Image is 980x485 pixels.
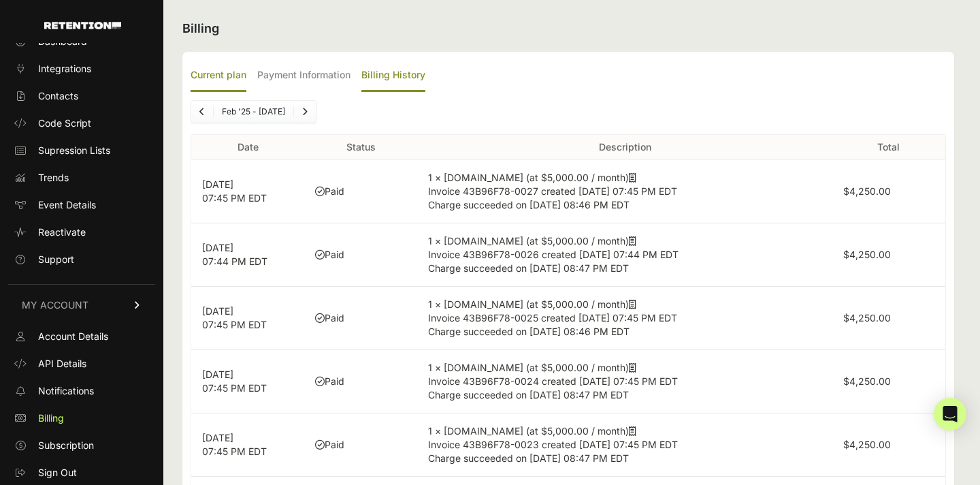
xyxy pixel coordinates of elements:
[202,368,293,395] p: [DATE] 07:45 PM EDT
[304,160,417,223] td: Paid
[428,312,677,324] span: Invoice 43B96F78-0025 created [DATE] 07:45 PM EDT
[361,60,425,92] label: Billing History
[8,462,155,484] a: Sign Out
[8,249,155,270] a: Support
[843,312,891,324] label: $4,250.00
[38,89,78,103] span: Contacts
[304,135,417,160] th: Status
[417,160,832,223] td: 1 × [DOMAIN_NAME] (at $5,000.00 / month)
[8,407,155,429] a: Billing
[417,223,832,287] td: 1 × [DOMAIN_NAME] (at $5,000.00 / month)
[202,241,293,268] p: [DATE] 07:44 PM EDT
[8,194,155,216] a: Event Details
[38,466,77,480] span: Sign Out
[8,58,155,80] a: Integrations
[182,19,954,38] h2: Billing
[38,225,86,239] span: Reactivate
[38,439,94,452] span: Subscription
[428,262,629,274] span: Charge succeeded on [DATE] 08:47 PM EDT
[191,101,213,123] a: Previous
[38,144,110,157] span: Supression Lists
[843,439,891,450] label: $4,250.00
[8,167,155,189] a: Trends
[934,398,966,431] div: Open Intercom Messenger
[8,326,155,347] a: Account Details
[38,62,91,76] span: Integrations
[38,253,74,266] span: Support
[8,380,155,402] a: Notifications
[417,350,832,413] td: 1 × [DOMAIN_NAME] (at $5,000.00 / month)
[294,101,316,123] a: Next
[428,249,679,260] span: Invoice 43B96F78-0026 created [DATE] 07:44 PM EDT
[38,330,108,343] span: Account Details
[38,116,91,130] span: Code Script
[44,22,121,29] img: Retention.com
[304,223,417,287] td: Paid
[202,431,293,458] p: [DATE] 07:45 PM EDT
[843,185,891,197] label: $4,250.00
[428,375,678,387] span: Invoice 43B96F78-0024 created [DATE] 07:45 PM EDT
[202,304,293,332] p: [DATE] 07:45 PM EDT
[843,375,891,387] label: $4,250.00
[38,198,96,212] span: Event Details
[417,135,832,160] th: Description
[417,413,832,477] td: 1 × [DOMAIN_NAME] (at $5,000.00 / month)
[428,439,678,450] span: Invoice 43B96F78-0023 created [DATE] 07:45 PM EDT
[38,357,86,371] span: API Details
[22,298,88,312] span: MY ACCOUNT
[428,185,677,197] span: Invoice 43B96F78-0027 created [DATE] 07:45 PM EDT
[428,326,630,337] span: Charge succeeded on [DATE] 08:46 PM EDT
[8,353,155,375] a: API Details
[843,249,891,260] label: $4,250.00
[417,287,832,350] td: 1 × [DOMAIN_NAME] (at $5,000.00 / month)
[213,106,293,117] li: Feb '25 - [DATE]
[8,140,155,161] a: Supression Lists
[38,384,94,398] span: Notifications
[832,135,945,160] th: Total
[191,60,246,92] label: Current plan
[304,350,417,413] td: Paid
[428,452,629,464] span: Charge succeeded on [DATE] 08:47 PM EDT
[202,178,293,205] p: [DATE] 07:45 PM EDT
[428,199,630,210] span: Charge succeeded on [DATE] 08:46 PM EDT
[38,171,69,185] span: Trends
[191,135,304,160] th: Date
[8,85,155,107] a: Contacts
[257,60,350,92] label: Payment Information
[304,413,417,477] td: Paid
[8,435,155,456] a: Subscription
[8,221,155,243] a: Reactivate
[304,287,417,350] td: Paid
[38,411,64,425] span: Billing
[8,284,155,326] a: MY ACCOUNT
[8,112,155,134] a: Code Script
[428,389,629,401] span: Charge succeeded on [DATE] 08:47 PM EDT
